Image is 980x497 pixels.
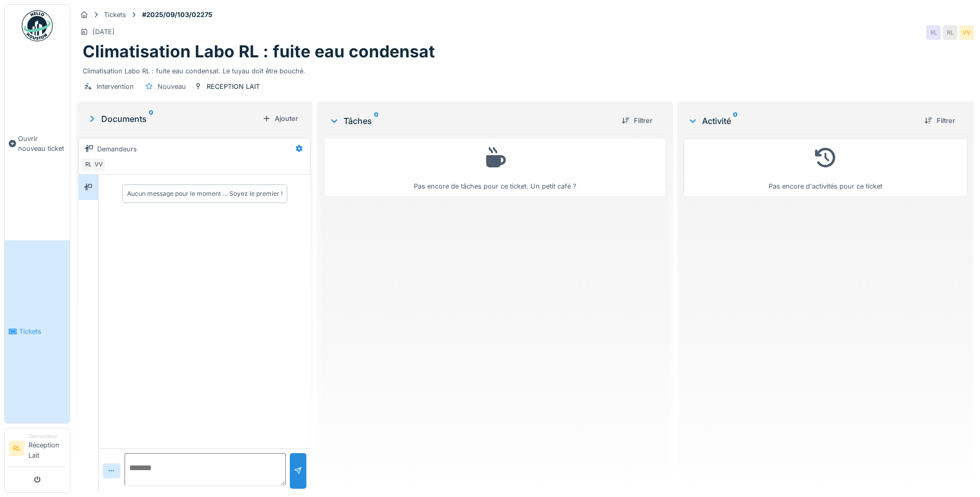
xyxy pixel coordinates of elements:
sup: 0 [374,115,379,127]
a: RL DemandeurRéception Lait [9,432,66,467]
a: Ouvrir nouveau ticket [5,47,70,240]
div: Pas encore d'activités pour ce ticket [690,143,961,191]
div: Tâches [329,115,613,127]
div: [DATE] [92,27,115,37]
img: Badge_color-CXgf-gQk.svg [22,10,53,41]
div: Tickets [104,10,126,20]
div: RL [81,158,96,172]
div: Intervention [97,82,134,91]
div: RL [926,25,941,40]
li: RL [9,441,24,456]
h1: Climatisation Labo RL : fuite eau condensat [83,42,435,61]
div: Ajouter [258,112,302,126]
div: Activité [688,115,916,127]
sup: 0 [149,113,153,125]
div: Nouveau [158,82,186,91]
div: VV [959,25,974,40]
div: VV [91,158,106,172]
div: RECEPTION LAIT [207,82,260,91]
sup: 0 [733,115,738,127]
span: Ouvrir nouveau ticket [18,134,66,153]
div: RL [943,25,957,40]
div: Documents [87,113,258,125]
strong: #2025/09/103/02275 [138,10,216,20]
div: Filtrer [617,114,657,128]
a: Tickets [5,240,70,423]
span: Tickets [19,327,66,336]
div: Aucun message pour le moment … Soyez le premier ! [127,189,283,198]
div: Filtrer [920,114,959,128]
li: Réception Lait [28,432,66,464]
div: Demandeur [28,432,66,440]
div: Pas encore de tâches pour ce ticket. Un petit café ? [332,143,658,191]
div: Demandeurs [97,144,137,154]
div: Climatisation Labo RL : fuite eau condensat. Le tuyau doit être bouché. [83,62,968,76]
